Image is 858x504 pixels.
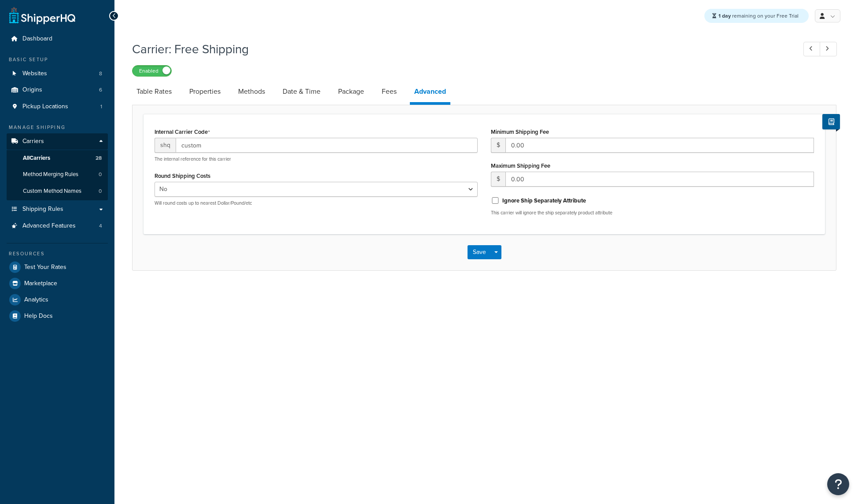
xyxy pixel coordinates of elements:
[718,12,731,20] strong: 1 day
[22,103,68,110] span: Pickup Locations
[7,166,108,183] li: Method Merging Rules
[7,276,108,291] a: Marketplace
[132,81,176,102] a: Table Rates
[491,138,505,153] span: $
[132,40,787,58] h1: Carrier: Free Shipping
[7,166,108,183] a: Method Merging Rules0
[185,81,225,102] a: Properties
[7,218,108,234] li: Advanced Features
[23,188,81,195] span: Custom Method Names
[99,171,102,178] span: 0
[99,86,102,94] span: 6
[22,86,42,94] span: Origins
[24,296,48,304] span: Analytics
[234,81,269,102] a: Methods
[155,138,176,153] span: shq
[502,197,586,205] label: Ignore Ship Separately Attribute
[155,200,478,206] p: Will round costs up to nearest Dollar/Pound/etc
[7,31,108,47] a: Dashboard
[24,264,66,271] span: Test Your Rates
[468,245,491,259] button: Save
[7,66,108,82] li: Websites
[491,162,550,169] label: Maximum Shipping Fee
[278,81,325,102] a: Date & Time
[155,129,210,136] label: Internal Carrier Code
[22,138,44,145] span: Carriers
[23,155,50,162] span: All Carriers
[822,114,840,129] button: Show Help Docs
[99,222,102,230] span: 4
[7,292,108,308] a: Analytics
[7,259,108,275] a: Test Your Rates
[7,250,108,258] div: Resources
[24,313,53,320] span: Help Docs
[23,171,78,178] span: Method Merging Rules
[803,42,821,56] a: Previous Record
[7,308,108,324] a: Help Docs
[155,156,478,162] p: The internal reference for this carrier
[22,222,76,230] span: Advanced Features
[24,280,57,287] span: Marketplace
[22,206,63,213] span: Shipping Rules
[7,183,108,199] a: Custom Method Names0
[99,70,102,77] span: 8
[133,66,171,76] label: Enabled
[155,173,210,179] label: Round Shipping Costs
[334,81,368,102] a: Package
[410,81,450,105] a: Advanced
[820,42,837,56] a: Next Record
[22,35,52,43] span: Dashboard
[491,172,505,187] span: $
[377,81,401,102] a: Fees
[7,218,108,234] a: Advanced Features4
[718,12,799,20] span: remaining on your Free Trial
[7,82,108,98] a: Origins6
[7,82,108,98] li: Origins
[22,70,47,77] span: Websites
[96,155,102,162] span: 28
[7,150,108,166] a: AllCarriers28
[99,188,102,195] span: 0
[7,183,108,199] li: Custom Method Names
[7,99,108,115] a: Pickup Locations1
[827,473,849,495] button: Open Resource Center
[7,133,108,150] a: Carriers
[100,103,102,110] span: 1
[7,124,108,131] div: Manage Shipping
[491,210,814,216] p: This carrier will ignore the ship separately product attribute
[7,56,108,63] div: Basic Setup
[7,133,108,200] li: Carriers
[7,66,108,82] a: Websites8
[7,201,108,217] a: Shipping Rules
[491,129,549,135] label: Minimum Shipping Fee
[7,99,108,115] li: Pickup Locations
